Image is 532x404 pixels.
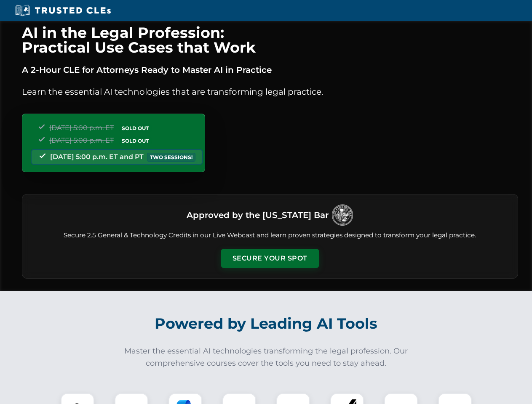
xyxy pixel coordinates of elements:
h2: Powered by Leading AI Tools [33,309,500,338]
p: Master the essential AI technologies transforming the legal profession. Our comprehensive courses... [119,345,414,369]
h1: AI in the Legal Profession: Practical Use Cases that Work [22,25,518,55]
p: Learn the essential AI technologies that are transforming legal practice. [22,85,518,98]
button: Secure Your Spot [221,249,319,268]
p: A 2-Hour CLE for Attorneys Ready to Master AI in Practice [22,63,518,77]
span: SOLD OUT [119,124,152,133]
img: Logo [332,205,353,226]
span: SOLD OUT [119,136,152,145]
img: Trusted CLEs [13,4,113,17]
h3: Approved by the [US_STATE] Bar [187,207,329,223]
span: [DATE] 5:00 p.m. ET [49,124,114,132]
span: [DATE] 5:00 p.m. ET [49,136,114,144]
p: Secure 2.5 General & Technology Credits in our Live Webcast and learn proven strategies designed ... [32,231,508,240]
